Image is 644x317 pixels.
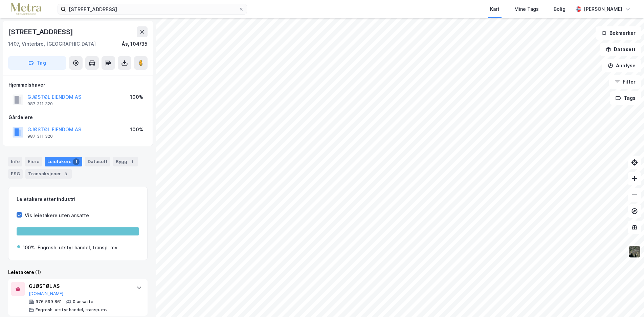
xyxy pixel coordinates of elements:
[602,59,641,72] button: Analyse
[17,195,139,203] div: Leietakere etter industri
[8,81,147,89] div: Hjemmelshaver
[36,307,109,313] div: Engrosh. utstyr handel, transp. mv.
[8,157,22,166] div: Info
[129,158,135,165] div: 1
[85,157,110,166] div: Datasett
[596,26,641,40] button: Bokmerker
[29,291,64,296] button: [DOMAIN_NAME]
[8,268,148,276] div: Leietakere (1)
[8,56,66,70] button: Tag
[584,5,622,13] div: [PERSON_NAME]
[610,91,641,105] button: Tags
[25,169,72,179] div: Transaksjoner
[27,134,53,139] div: 987 311 320
[121,40,148,48] div: Ås, 104/35
[25,157,42,166] div: Eiere
[45,157,82,166] div: Leietakere
[610,285,644,317] iframe: Chat Widget
[8,169,23,179] div: ESG
[8,113,147,121] div: Gårdeiere
[23,244,35,252] div: 100%
[38,244,119,252] div: Engrosh. utstyr handel, transp. mv.
[73,299,93,304] div: 0 ansatte
[36,299,62,304] div: 976 599 861
[130,93,143,101] div: 100%
[113,157,138,166] div: Bygg
[29,282,130,290] div: GJØSTØL AS
[8,40,96,48] div: 1407, Vinterbro, [GEOGRAPHIC_DATA]
[514,5,539,13] div: Mine Tags
[490,5,499,13] div: Kart
[554,5,565,13] div: Bolig
[628,245,641,258] img: 9k=
[27,101,53,107] div: 987 311 320
[610,285,644,317] div: Kontrollprogram for chat
[600,43,641,56] button: Datasett
[62,171,69,177] div: 3
[25,211,89,220] div: Vis leietakere uten ansatte
[8,26,74,37] div: [STREET_ADDRESS]
[66,4,239,14] input: Søk på adresse, matrikkel, gårdeiere, leietakere eller personer
[609,75,641,89] button: Filter
[130,126,143,134] div: 100%
[11,3,41,15] img: metra-logo.256734c3b2bbffee19d4.png
[73,158,80,165] div: 1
